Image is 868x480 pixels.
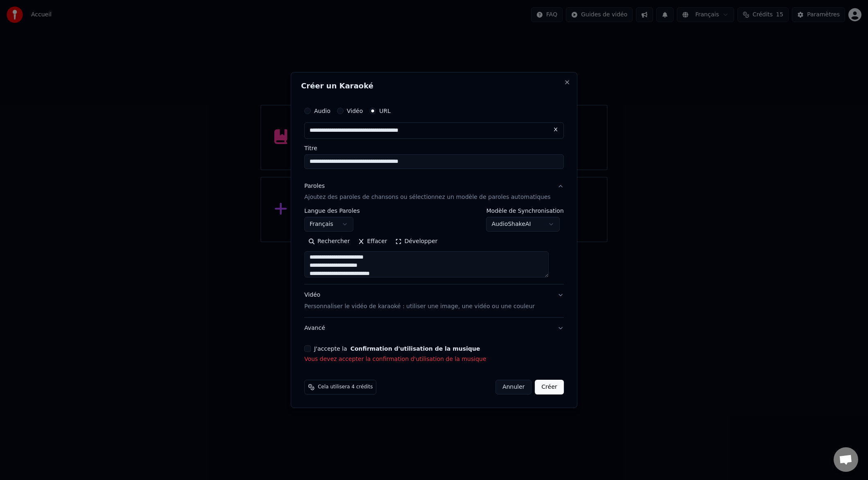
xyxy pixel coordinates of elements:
label: Langue des Paroles [304,208,360,214]
button: VidéoPersonnaliser le vidéo de karaoké : utiliser une image, une vidéo ou une couleur [304,285,564,318]
button: Développer [391,235,442,248]
span: Cela utilisera 4 crédits [318,384,373,390]
label: Audio [314,108,330,114]
h2: Créer un Karaoké [301,82,567,90]
p: Vous devez accepter la confirmation d'utilisation de la musique [304,355,564,363]
div: Vidéo [304,291,535,311]
label: Modèle de Synchronisation [486,208,564,214]
div: Paroles [304,182,325,190]
button: Annuler [495,380,531,394]
label: Vidéo [347,108,363,114]
button: Effacer [354,235,391,248]
button: ParolesAjoutez des paroles de chansons ou sélectionnez un modèle de paroles automatiques [304,176,564,208]
p: Ajoutez des paroles de chansons ou sélectionnez un modèle de paroles automatiques [304,194,551,202]
button: Avancé [304,318,564,339]
p: Personnaliser le vidéo de karaoké : utiliser une image, une vidéo ou une couleur [304,303,535,311]
div: ParolesAjoutez des paroles de chansons ou sélectionnez un modèle de paroles automatiques [304,208,564,284]
button: Rechercher [304,235,354,248]
button: J'accepte la [350,346,480,352]
label: Titre [304,145,564,151]
button: Créer [535,380,564,394]
label: URL [379,108,391,114]
label: J'accepte la [314,346,480,352]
